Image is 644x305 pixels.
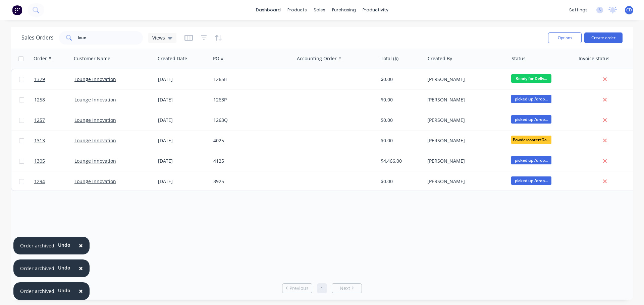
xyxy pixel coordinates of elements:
span: 1329 [34,76,45,83]
span: 1294 [34,178,45,185]
a: 1294 [34,171,74,192]
div: purchasing [329,5,359,15]
div: [DATE] [158,76,208,83]
div: productivity [359,5,392,15]
a: Lounge Innovation [74,137,116,144]
ul: Pagination [279,283,365,293]
button: Options [548,32,582,43]
span: 1305 [34,158,45,164]
div: $0.00 [381,76,420,83]
span: × [79,286,83,296]
div: 1263Q [213,117,288,124]
div: [PERSON_NAME] [427,137,502,144]
a: 1313 [34,131,74,151]
div: [PERSON_NAME] [427,117,502,124]
img: Factory [12,5,22,15]
div: [DATE] [158,137,208,144]
div: Created By [428,55,452,62]
div: sales [310,5,329,15]
a: Previous page [282,285,312,292]
div: Order archived [20,265,54,272]
a: Page 1 is your current page [317,283,327,293]
button: Undo [54,286,74,296]
button: Create order [584,32,623,43]
span: picked up /drop... [511,156,551,164]
h1: Sales Orders [21,34,54,41]
div: Invoice status [579,55,609,62]
a: Lounge Innovation [74,178,116,184]
div: [DATE] [158,178,208,185]
div: Order archived [20,288,54,295]
div: [PERSON_NAME] [427,158,502,164]
a: dashboard [253,5,284,15]
a: Lounge Innovation [74,76,116,82]
a: 1329 [34,69,74,89]
div: Order # [34,55,51,62]
div: $0.00 [381,117,420,124]
div: $0.00 [381,96,420,103]
span: Ready for Deliv... [511,74,551,83]
a: Next page [332,285,362,292]
div: $0.00 [381,178,420,185]
span: 1258 [34,96,45,103]
div: 4025 [213,137,288,144]
input: Search... [78,31,143,45]
span: picked up /drop... [511,176,551,185]
button: Undo [54,240,74,250]
span: picked up /drop... [511,115,551,124]
div: [PERSON_NAME] [427,96,502,103]
div: Order archived [20,242,54,249]
div: 4125 [213,158,288,164]
span: Next [340,285,350,292]
div: Created Date [158,55,187,62]
button: Close [72,283,90,299]
a: Lounge Innovation [74,158,116,164]
div: PO # [213,55,224,62]
div: [PERSON_NAME] [427,76,502,83]
div: products [284,5,310,15]
span: Views [152,34,165,41]
span: Previous [289,285,309,292]
a: Lounge Innovation [74,117,116,123]
a: 1258 [34,90,74,110]
div: $4,466.00 [381,158,420,164]
span: 1257 [34,117,45,124]
div: [DATE] [158,158,208,164]
div: [DATE] [158,96,208,103]
div: Total ($) [381,55,398,62]
div: 1263P [213,96,288,103]
span: 1313 [34,137,45,144]
button: Close [72,260,90,277]
span: × [79,263,83,273]
div: $0.00 [381,137,420,144]
div: 3925 [213,178,288,185]
a: Lounge Innovation [74,96,116,103]
div: [PERSON_NAME] [427,178,502,185]
a: 1305 [34,151,74,171]
div: Status [512,55,526,62]
div: settings [566,5,591,15]
span: CD [626,7,632,13]
div: [DATE] [158,117,208,124]
span: picked up /drop... [511,95,551,103]
div: Customer Name [74,55,110,62]
a: 1257 [34,110,74,130]
div: Accounting Order # [297,55,341,62]
button: Undo [54,263,74,273]
button: Close [72,238,90,254]
span: × [79,241,83,250]
span: Powdercoater/Ga... [511,136,551,144]
div: 1265H [213,76,288,83]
